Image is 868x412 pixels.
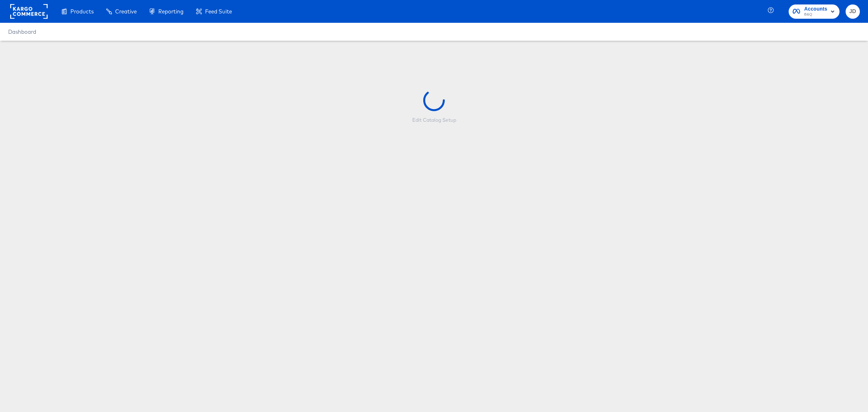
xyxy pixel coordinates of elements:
span: Accounts [804,5,827,13]
a: Dashboard [8,28,36,35]
span: JD [849,7,857,16]
span: Creative [115,8,137,15]
span: Feed Suite [205,8,232,15]
button: AccountsB&Q [789,4,840,19]
span: B&Q [804,11,827,18]
button: JD [846,4,860,19]
span: Products [70,8,94,15]
span: Reporting [158,8,184,15]
div: Edit Catalog Setup [412,117,456,123]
